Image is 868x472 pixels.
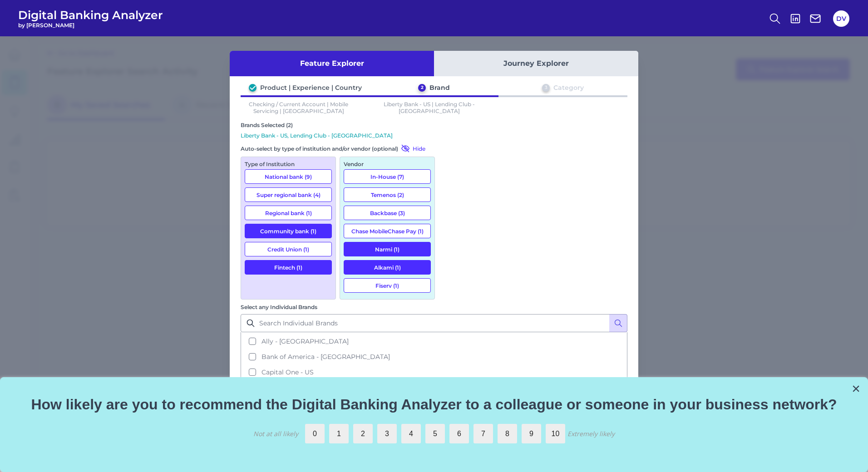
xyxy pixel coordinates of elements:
[18,22,163,29] span: by [PERSON_NAME]
[401,424,421,443] label: 4
[245,206,332,220] button: Regional bank (1)
[344,224,431,238] button: Chase MobileChase Pay (1)
[241,132,627,139] p: Liberty Bank - US, Lending Club - [GEOGRAPHIC_DATA]
[344,169,431,184] button: In-House (7)
[245,260,332,275] button: Fintech (1)
[261,353,390,361] span: Bank of America - [GEOGRAPHIC_DATA]
[242,349,626,364] button: Bank of America - [GEOGRAPHIC_DATA]
[353,424,373,443] label: 2
[398,144,425,153] button: Hide
[434,51,638,76] button: Journey Explorer
[542,84,550,92] div: 3
[241,304,317,310] label: Select any Individual Brands
[522,424,541,443] label: 9
[429,84,450,92] div: Brand
[245,169,332,184] button: National bank (9)
[11,396,857,413] p: How likely are you to recommend the Digital Banking Analyzer to a colleague or someone in your bu...
[241,144,435,153] div: Auto-select by type of institution and/or vendor (optional)
[245,242,332,256] button: Credit Union (1)
[833,10,849,27] button: DV
[344,187,431,202] button: Temenos (2)
[344,260,431,275] button: Alkami (1)
[18,8,163,22] span: Digital Banking Analyzer
[261,368,314,376] span: Capital One - US
[344,278,431,293] button: Fiserv (1)
[241,101,357,114] p: Checking / Current Account | Mobile Servicing | [GEOGRAPHIC_DATA]
[253,429,298,438] div: Not at all likely
[344,242,431,256] button: Narmi (1)
[344,206,431,220] button: Backbase (3)
[449,424,469,443] label: 6
[546,424,565,443] label: 10
[230,51,434,76] button: Feature Explorer
[377,424,397,443] label: 3
[418,84,426,92] div: 2
[261,337,349,345] span: Ally - [GEOGRAPHIC_DATA]
[241,122,627,128] div: Brands Selected (2)
[305,424,325,443] label: 0
[567,429,615,438] div: Extremely likely
[344,161,431,167] div: Vendor
[371,101,488,114] p: Liberty Bank - US | Lending Club - [GEOGRAPHIC_DATA]
[260,84,362,92] div: Product | Experience | Country
[329,424,349,443] label: 1
[245,187,332,202] button: Super regional bank (4)
[425,424,445,443] label: 5
[241,314,627,332] input: Search Individual Brands
[852,381,860,396] button: Close
[242,364,626,380] button: Capital One - US
[553,84,584,92] div: Category
[242,334,626,349] button: Ally - [GEOGRAPHIC_DATA]
[245,161,332,167] div: Type of Institution
[473,424,493,443] label: 7
[245,224,332,238] button: Community bank (1)
[498,424,517,443] label: 8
